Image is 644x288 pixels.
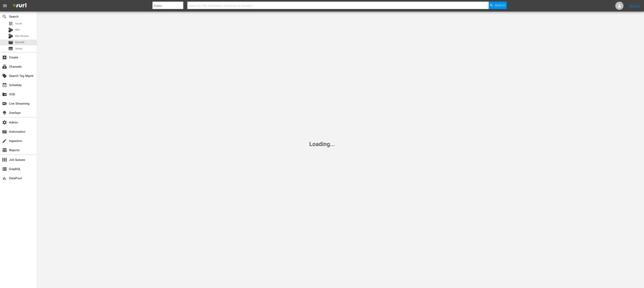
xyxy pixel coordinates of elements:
span: Live Streaming [2,101,7,106]
span: Admin [2,120,7,125]
span: Channels [2,64,7,69]
span: Episode [8,40,13,45]
button: Search [489,2,507,9]
div: Bits Review [8,34,13,39]
span: DataPool [2,176,7,181]
span: Search Tag Mgmt [2,73,7,78]
div: Loading... [309,141,335,147]
span: Overlays [2,110,7,115]
span: Asset [8,21,13,26]
span: Bits Review [15,34,29,38]
img: ans4CAIJ8jUAAAAAAAAAAAAAAAAAAAAAAAAgQb4GAAAAAAAAAAAAAAAAAAAAAAAAJMjXAAAAAAAAAAAAAAAAAAAAAAAAgAT5G... [10,1,30,11]
span: Automation [2,129,7,134]
span: Job Queues [2,157,7,162]
span: Ingestion [2,138,7,143]
span: Search [495,2,505,9]
span: Bits [15,28,20,32]
a: Sign Out [629,4,640,7]
span: Asset [15,22,22,26]
span: Series [8,46,13,51]
span: VOD [2,92,7,97]
span: Schedule [2,83,7,88]
span: GraphQL [2,167,7,171]
span: Episode [15,40,24,44]
span: Series [15,47,23,51]
div: Bits [8,27,13,32]
span: Search [2,14,7,19]
span: menu [2,3,7,8]
span: Create [2,55,7,60]
span: Reports [2,148,7,153]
